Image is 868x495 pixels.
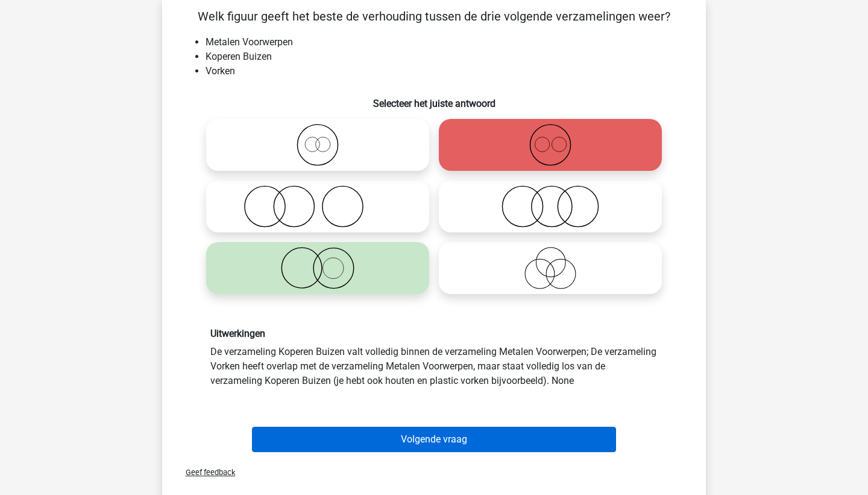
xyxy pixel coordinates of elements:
div: De verzameling Koperen Buizen valt volledig binnen de verzameling Metalen Voorwerpen; De verzamel... [201,328,667,388]
span: Geef feedback [176,468,235,477]
p: Welk figuur geeft het beste de verhouding tussen de drie volgende verzamelingen weer? [181,7,687,25]
li: Vorken [206,64,687,78]
button: Volgende vraag [252,427,617,452]
li: Metalen Voorwerpen [206,35,687,49]
h6: Selecteer het juiste antwoord [181,88,687,109]
h6: Uitwerkingen [210,328,658,339]
li: Koperen Buizen [206,49,687,64]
